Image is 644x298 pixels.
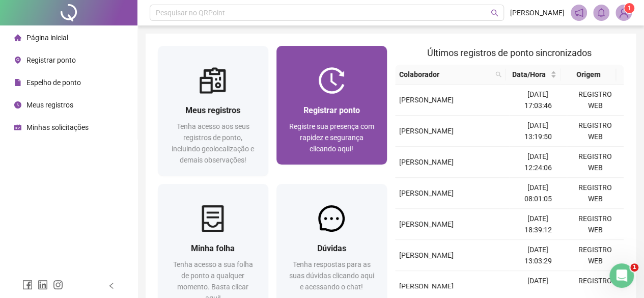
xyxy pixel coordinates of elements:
[399,127,454,135] span: [PERSON_NAME]
[108,282,115,289] span: left
[14,79,21,86] span: file
[630,263,638,272] span: 1
[14,101,21,109] span: clock-circle
[303,105,360,115] span: Registrar ponto
[491,9,498,17] span: search
[53,280,63,290] span: instagram
[26,101,73,109] span: Meus registros
[26,34,68,42] span: Página inicial
[493,67,503,82] span: search
[317,243,346,253] span: Dúvidas
[616,5,631,20] img: 93660
[427,47,592,58] span: Últimos registros de ponto sincronizados
[289,122,374,153] span: Registre sua presença com rapidez e segurança clicando aqui!
[509,209,566,240] td: [DATE] 18:39:12
[289,260,374,291] span: Tenha respostas para as suas dúvidas clicando aqui e acessando o chat!
[567,147,624,178] td: REGISTRO WEB
[628,5,631,12] span: 1
[399,96,454,104] span: [PERSON_NAME]
[399,69,491,80] span: Colaborador
[172,122,254,164] span: Tenha acesso aos seus registros de ponto, incluindo geolocalização e demais observações!
[26,123,89,131] span: Minhas solicitações
[26,78,81,87] span: Espelho de ponto
[399,282,454,290] span: [PERSON_NAME]
[509,178,566,209] td: [DATE] 08:01:05
[399,220,454,228] span: [PERSON_NAME]
[158,46,268,176] a: Meus registrosTenha acesso aos seus registros de ponto, incluindo geolocalização e demais observa...
[399,189,454,197] span: [PERSON_NAME]
[276,46,387,165] a: Registrar pontoRegistre sua presença com rapidez e segurança clicando aqui!
[399,158,454,166] span: [PERSON_NAME]
[22,280,33,290] span: facebook
[38,280,48,290] span: linkedin
[567,178,624,209] td: REGISTRO WEB
[191,243,235,253] span: Minha folha
[567,85,624,116] td: REGISTRO WEB
[14,124,21,131] span: schedule
[509,240,566,271] td: [DATE] 13:03:29
[567,116,624,147] td: REGISTRO WEB
[567,209,624,240] td: REGISTRO WEB
[510,7,565,18] span: [PERSON_NAME]
[14,57,21,64] span: environment
[624,3,634,13] sup: Atualize o seu contato no menu Meus Dados
[597,8,606,17] span: bell
[506,65,561,85] th: Data/Hora
[510,69,549,80] span: Data/Hora
[495,71,501,77] span: search
[509,147,566,178] td: [DATE] 12:24:06
[26,56,76,64] span: Registrar ponto
[609,263,634,288] iframe: Intercom live chat
[567,240,624,271] td: REGISTRO WEB
[14,34,21,41] span: home
[574,8,583,17] span: notification
[561,65,616,85] th: Origem
[399,251,454,259] span: [PERSON_NAME]
[185,105,240,115] span: Meus registros
[509,116,566,147] td: [DATE] 13:19:50
[509,85,566,116] td: [DATE] 17:03:46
